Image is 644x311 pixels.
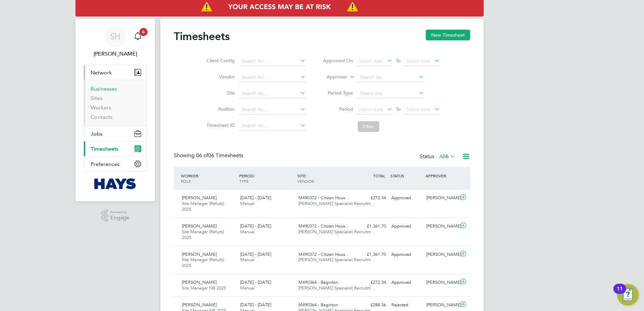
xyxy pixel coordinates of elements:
span: Select date [359,106,383,112]
span: [PERSON_NAME] [182,279,217,285]
div: STATUS [389,170,424,182]
div: [PERSON_NAME] [424,277,459,288]
label: Approved On [323,58,353,64]
span: [DATE] - [DATE] [240,279,271,285]
a: Businesses [91,85,117,92]
div: [PERSON_NAME] [424,249,459,260]
span: 6 [139,28,148,36]
span: Site Manager (Refurb) 2025 [182,201,224,212]
button: Network [84,65,147,80]
span: Manual [240,257,255,263]
button: Preferences [84,157,147,171]
span: [DATE] - [DATE] [240,251,271,257]
span: M490364 - Baginton [298,279,338,285]
div: Approved [389,221,424,232]
div: Approved [389,277,424,288]
a: SH[PERSON_NAME] [84,26,147,58]
label: Client Config [204,58,235,64]
span: Site Manager NB 2025 [182,285,226,291]
label: All [439,153,455,160]
span: [DATE] - [DATE] [240,223,271,229]
span: [PERSON_NAME] [182,223,217,229]
div: PERIOD [237,170,296,187]
span: Manual [240,201,255,206]
span: / [198,173,199,178]
a: Contacts [91,114,112,120]
button: Filter [358,121,379,132]
span: Jobs [91,131,102,137]
div: £272.34 [354,277,389,288]
div: 11 [617,289,623,298]
span: Preferences [91,161,120,167]
div: £288.36 [354,300,389,311]
div: Approved [389,249,424,260]
span: [PERSON_NAME] Specialist Recruitm… [298,201,375,206]
a: Powered byEngage [101,209,130,222]
label: Period Type [323,90,353,96]
div: Showing [174,152,245,159]
span: [PERSON_NAME] [182,302,217,308]
span: Select date [406,58,430,64]
div: £1,361.70 [354,221,389,232]
div: [PERSON_NAME] [424,193,459,204]
span: Engage [110,215,129,221]
span: SH [110,32,121,41]
span: VENDOR [297,178,314,184]
input: Search for... [358,73,424,82]
span: [PERSON_NAME] [182,251,217,257]
span: 06 of [196,152,208,159]
label: Vendor [204,74,235,80]
label: Period [323,106,353,112]
span: To [394,56,402,65]
nav: Main navigation [75,19,155,201]
input: Search for... [239,105,306,114]
button: Open Resource Center, 11 new notifications [617,284,639,306]
span: ROLE [181,178,191,184]
div: £1,361.70 [354,249,389,260]
span: / [305,173,307,178]
span: To [394,105,402,113]
span: Manual [240,285,255,291]
button: New Timesheet [426,30,470,40]
input: Search for... [239,73,306,82]
div: Rejected [389,300,424,311]
input: Search for... [239,121,306,131]
span: [PERSON_NAME] Specialist Recruitm… [298,257,375,263]
span: Powered by [110,209,129,215]
span: M490372 - Citizen Hous… [298,223,350,229]
button: Timesheets [84,141,147,156]
span: M490372 - Citizen Hous… [298,251,350,257]
div: Approved [389,193,424,204]
img: hays-logo-retina.png [94,178,136,189]
span: [DATE] - [DATE] [240,302,271,308]
span: [PERSON_NAME] Specialist Recruitm… [298,285,375,291]
h2: Timesheets [174,30,230,43]
div: SITE [296,170,354,187]
span: [DATE] - [DATE] [240,195,271,201]
div: APPROVER [424,170,459,182]
span: Select date [406,106,430,112]
input: Search for... [239,57,306,66]
span: 6 [446,153,449,160]
label: Approver [317,74,347,80]
label: Timesheet ID [204,122,235,128]
a: 6 [131,26,144,47]
span: Timesheets [91,146,119,152]
span: [PERSON_NAME] Specialist Recruitm… [298,229,375,235]
a: Sites [91,95,102,101]
span: Sam Hughes [84,50,147,58]
button: Jobs [84,126,147,141]
span: Network [91,69,112,76]
span: TOTAL [373,173,385,178]
div: [PERSON_NAME] [424,300,459,311]
div: WORKER [179,170,237,187]
div: [PERSON_NAME] [424,221,459,232]
input: Select one [358,89,424,98]
input: Search for... [239,89,306,98]
span: [PERSON_NAME] [182,195,217,201]
a: Workers [91,104,111,111]
span: Site Manager (Refurb) 2025 [182,229,224,240]
span: TYPE [239,178,249,184]
span: Manual [240,229,255,235]
div: £272.34 [354,193,389,204]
